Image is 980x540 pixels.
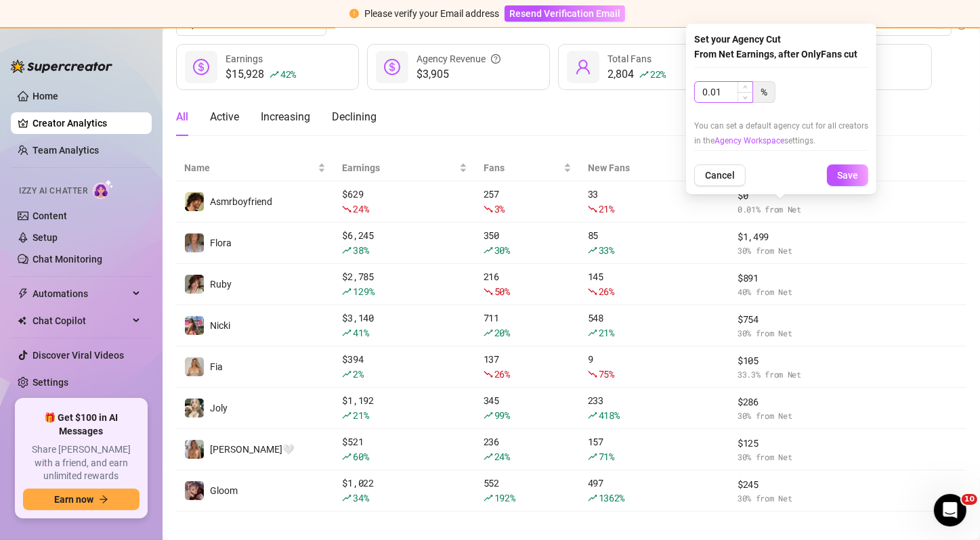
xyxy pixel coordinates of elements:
[588,160,710,175] span: New Fans
[23,443,140,483] span: Share [PERSON_NAME] with a friend, and earn unlimited rewards
[588,476,721,505] div: 497
[342,228,467,258] div: $ 6,245
[342,476,467,505] div: $ 1,022
[588,246,597,255] span: rise
[226,53,263,64] span: Earnings
[738,409,840,422] span: 30 % from Net
[753,81,775,103] div: %
[342,204,351,214] span: fall
[484,393,572,423] div: 345
[588,493,597,503] span: rise
[334,155,475,181] th: Earnings
[650,68,666,81] span: 22 %
[364,6,499,21] div: Please verify your Email address
[484,411,493,420] span: rise
[715,136,784,145] a: Agency Workspace
[738,271,840,286] span: $ 891
[185,316,204,335] img: Nicki
[18,288,28,299] span: thunderbolt
[33,350,124,361] a: Discover Viral Videos
[417,51,500,66] div: Agency Revenue
[694,34,857,60] span: Set your Agency Cut From Net Earnings, after OnlyFans cut
[33,283,129,305] span: Automations
[608,53,652,64] span: Total Fans
[494,450,510,463] span: 24 %
[353,326,368,339] span: 41 %
[484,311,572,340] div: 711
[639,70,649,79] span: rise
[185,399,204,418] img: Joly
[33,112,141,134] a: Creator Analytics
[694,121,868,145] span: You can set a default agency cut for all creators in the settings.
[588,287,597,296] span: fall
[33,91,58,102] a: Home
[176,155,334,181] th: Name
[210,109,239,125] div: Active
[353,450,368,463] span: 60 %
[33,232,58,243] a: Setup
[475,155,580,181] th: Fans
[738,451,840,464] span: 30 % from Net
[738,395,840,409] span: $ 286
[580,155,729,181] th: New Fans
[484,493,493,503] span: rise
[588,204,597,214] span: fall
[494,326,510,339] span: 20 %
[588,352,721,382] div: 9
[349,9,359,18] span: exclamation-circle
[342,311,467,340] div: $ 3,140
[738,188,840,203] span: $ 0
[588,328,597,338] span: rise
[342,160,456,175] span: Earnings
[588,393,721,423] div: 233
[210,444,294,455] span: [PERSON_NAME]🤍
[738,327,840,340] span: 30 % from Net
[384,59,400,75] span: dollar-circle
[342,328,351,338] span: rise
[342,411,351,420] span: rise
[342,452,351,462] span: rise
[743,95,748,100] span: down
[588,269,721,299] div: 145
[494,491,515,504] span: 192 %
[176,109,188,125] div: All
[738,492,840,505] span: 30 % from Net
[226,66,296,83] div: $15,928
[484,187,572,217] div: 257
[588,411,597,420] span: rise
[33,310,129,332] span: Chat Copilot
[599,409,620,422] span: 418 %
[484,369,493,379] span: fall
[738,368,840,381] span: 33.3 % from Net
[738,203,840,216] span: 0.01 % from Net
[738,244,840,257] span: 30 % from Net
[837,170,858,181] span: Save
[484,160,561,175] span: Fans
[738,229,840,244] span: $ 1,499
[185,192,204,211] img: Asmrboyfriend
[270,70,279,79] span: rise
[705,170,735,181] span: Cancel
[342,369,351,379] span: rise
[484,452,493,462] span: rise
[599,491,625,504] span: 1362 %
[33,145,99,156] a: Team Analytics
[342,269,467,299] div: $ 2,785
[484,269,572,299] div: 216
[599,450,614,463] span: 71 %
[962,494,977,505] span: 10
[185,481,204,500] img: Gloom
[23,411,140,438] span: 🎁 Get $100 in AI Messages
[23,489,140,510] button: Earn nowarrow-right
[743,85,748,89] span: up
[93,179,114,199] img: AI Chatter
[484,328,493,338] span: rise
[33,377,68,388] a: Settings
[342,287,351,296] span: rise
[353,409,368,422] span: 21 %
[575,59,591,75] span: user
[417,66,500,83] span: $3,905
[484,246,493,255] span: rise
[494,409,510,422] span: 99 %
[210,403,228,413] span: Joly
